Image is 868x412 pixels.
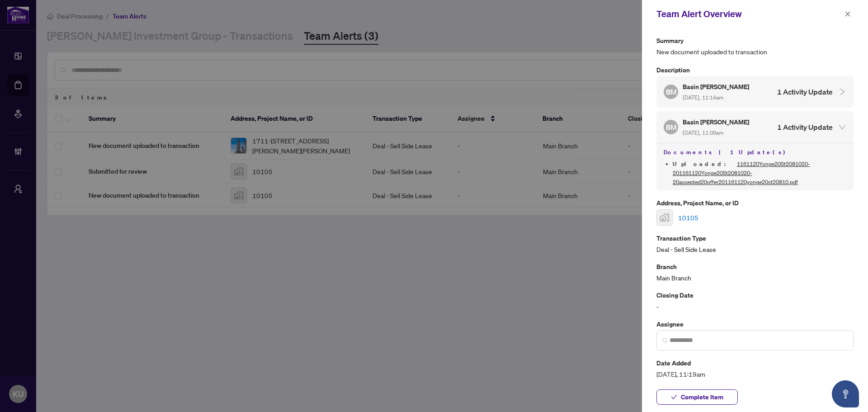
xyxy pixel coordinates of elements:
[681,390,723,404] span: Complete Item
[656,111,854,143] div: BMBasin [PERSON_NAME] [DATE], 11:09am1 Activity Update
[777,122,833,133] h4: 1 Activity Update
[838,123,846,131] span: expanded
[656,76,854,108] div: BMBasin [PERSON_NAME] [DATE], 11:14am1 Activity Update
[656,319,854,329] p: Assignee
[656,261,854,283] div: Main Branch
[656,261,854,272] p: Branch
[673,160,737,168] span: Uploaded :
[665,122,676,133] span: BM
[656,358,854,368] p: Date Added
[656,369,854,379] span: [DATE], 11:19am
[671,394,677,400] span: check
[683,81,750,92] h5: Basin [PERSON_NAME]
[662,338,668,343] img: search_icon
[673,161,810,185] a: 1161120Yonge20St2081020-201161120Yonge20St2081020-20accepted20offer201161120yonge20st20810.pdf
[656,233,854,243] p: Transaction Type
[777,86,833,97] h4: 1 Activity Update
[656,7,842,21] div: Team Alert Overview
[683,94,723,101] span: [DATE], 11:14am
[678,213,698,223] a: 10105
[656,290,854,300] p: Closing Date
[657,210,672,225] img: thumbnail-img
[656,290,854,311] div: -
[683,117,750,127] h5: Basin [PERSON_NAME]
[656,198,854,208] p: Address, Project Name, or ID
[665,86,676,98] span: BM
[656,65,854,75] p: Description
[656,233,854,254] div: Deal - Sell Side Lease
[838,88,846,96] span: collapsed
[664,147,846,158] h4: Documents | 1 Update(s)
[832,380,859,407] button: Open asap
[656,47,854,57] span: New document uploaded to transaction
[844,11,851,17] span: close
[683,129,723,136] span: [DATE], 11:09am
[656,35,854,46] p: Summary
[656,389,738,405] button: Complete Item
